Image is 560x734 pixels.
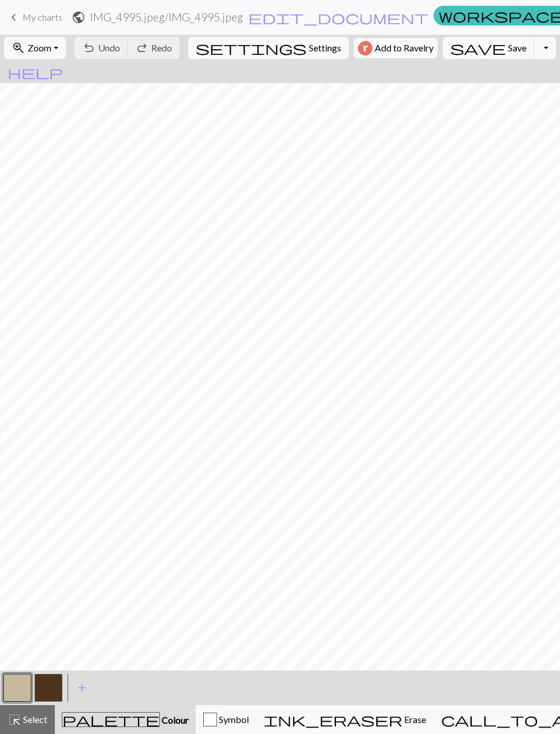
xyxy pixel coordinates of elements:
span: palette [62,711,159,728]
button: Zoom [4,37,66,59]
button: Erase [256,705,434,734]
span: Add to Ravelry [375,41,434,55]
a: My charts [7,8,62,27]
span: My charts [23,12,62,23]
button: Colour [55,705,196,734]
button: Symbol [196,705,256,734]
i: Settings [196,41,307,55]
span: add [75,680,89,696]
span: zoom_in [12,40,25,56]
span: save [450,40,506,56]
img: Ravelry [358,41,372,55]
span: Erase [402,714,426,725]
button: SettingsSettings [188,37,349,59]
span: Symbol [217,714,249,725]
span: Colour [160,714,189,725]
span: public [72,9,85,25]
span: help [8,64,63,80]
button: Add to Ravelry [354,38,438,58]
span: edit_document [248,9,428,25]
span: settings [196,40,307,56]
span: Save [508,42,527,53]
h2: IMG_4995.jpeg / IMG_4995.jpeg [90,10,243,24]
span: Select [21,714,47,725]
span: keyboard_arrow_left [7,9,21,25]
span: ink_eraser [264,711,402,728]
span: Settings [309,41,341,55]
span: highlight_alt [8,711,21,728]
span: Zoom [28,42,51,53]
button: Save [443,37,535,59]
